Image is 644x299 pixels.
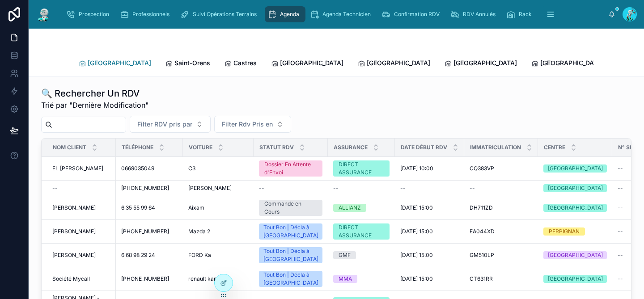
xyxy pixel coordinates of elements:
[544,144,565,151] span: Centre
[188,165,248,172] a: C3
[59,4,608,24] div: scrollable content
[448,6,502,22] a: RDV Annulés
[36,7,52,21] img: App logo
[188,228,248,235] a: Mazda 2
[188,275,248,282] a: renault kangoo
[121,275,169,282] span: [PHONE_NUMBER]
[333,204,390,212] a: ALLIANZ
[548,204,603,212] div: [GEOGRAPHIC_DATA]
[53,144,86,151] span: Nom Client
[333,223,390,240] a: DIRECT ASSURANCE
[470,204,493,211] span: DH711ZD
[367,59,430,67] span: [GEOGRAPHIC_DATA]
[453,59,517,67] span: [GEOGRAPHIC_DATA]
[263,271,318,287] div: Tout Bon | Décla à [GEOGRAPHIC_DATA]
[121,228,178,235] a: [PHONE_NUMBER]
[400,252,433,259] span: [DATE] 15:00
[339,275,352,283] div: MMA
[400,275,459,282] a: [DATE] 15:00
[400,165,433,172] span: [DATE] 10:00
[121,185,178,192] a: [PHONE_NUMBER]
[333,185,390,192] a: --
[334,144,368,151] span: Assurance
[394,11,440,18] span: Confirmation RDV
[174,59,210,67] span: Saint-Orens
[259,160,322,177] a: Dossier En Attente d'Envoi
[400,185,459,192] a: --
[543,184,607,192] a: [GEOGRAPHIC_DATA]
[618,204,623,211] span: --
[400,252,459,259] a: [DATE] 15:00
[259,185,264,192] span: --
[470,228,533,235] a: EA044XD
[263,247,318,263] div: Tout Bon | Décla à [GEOGRAPHIC_DATA]
[222,120,273,129] span: Filter Rdv Pris en
[400,185,406,192] span: --
[265,6,305,22] a: Agenda
[165,55,210,73] a: Saint-Orens
[259,144,294,151] span: Statut RDV
[52,228,110,235] a: [PERSON_NAME]
[470,204,533,211] a: DH711ZD
[121,252,178,259] a: 6 68 98 29 24
[618,228,623,235] span: --
[121,165,178,172] a: 0669035049
[322,11,371,18] span: Agenda Technicien
[188,185,248,192] a: [PERSON_NAME]
[188,165,195,172] span: C3
[121,275,178,282] a: [PHONE_NUMBER]
[259,247,322,263] a: Tout Bon | Décla à [GEOGRAPHIC_DATA]
[339,251,351,259] div: GMF
[470,185,475,192] span: --
[531,55,604,73] a: [GEOGRAPHIC_DATA]
[188,185,232,192] span: [PERSON_NAME]
[52,204,96,211] span: [PERSON_NAME]
[339,223,384,240] div: DIRECT ASSURANCE
[88,59,151,67] span: [GEOGRAPHIC_DATA]
[52,275,110,282] a: Société Mycall
[259,200,322,216] a: Commande en Cours
[549,227,580,236] div: PERPIGNAN
[470,275,533,282] a: CT631RR
[400,204,459,211] a: [DATE] 15:00
[271,55,343,73] a: [GEOGRAPHIC_DATA]
[259,185,322,192] a: --
[540,59,604,67] span: [GEOGRAPHIC_DATA]
[52,185,58,192] span: --
[548,164,603,173] div: [GEOGRAPHIC_DATA]
[259,223,322,240] a: Tout Bon | Décla à [GEOGRAPHIC_DATA]
[188,204,248,211] a: Aixam
[121,204,178,211] a: 6 35 55 99 64
[618,185,623,192] span: --
[618,275,623,282] span: --
[400,275,433,282] span: [DATE] 15:00
[519,11,532,18] span: Rack
[470,275,493,282] span: CT631RR
[358,55,430,73] a: [GEOGRAPHIC_DATA]
[188,275,226,282] span: renault kangoo
[121,185,169,192] span: [PHONE_NUMBER]
[263,223,318,240] div: Tout Bon | Décla à [GEOGRAPHIC_DATA]
[470,185,533,192] a: --
[188,204,204,211] span: Aixam
[470,165,494,172] span: CQ383VP
[225,55,257,73] a: Castres
[339,160,384,177] div: DIRECT ASSURANCE
[470,228,495,235] span: EA044XD
[333,251,390,259] a: GMF
[400,228,459,235] a: [DATE] 15:00
[280,59,343,67] span: [GEOGRAPHIC_DATA]
[339,204,361,212] div: ALLIANZ
[214,116,291,133] button: Select Button
[79,55,151,73] a: [GEOGRAPHIC_DATA]
[470,144,521,151] span: Immatriculation
[504,6,538,22] a: Rack
[264,200,317,216] div: Commande en Cours
[543,275,607,283] a: [GEOGRAPHIC_DATA]
[470,252,533,259] a: GM510LP
[548,251,603,259] div: [GEOGRAPHIC_DATA]
[470,165,533,172] a: CQ383VP
[188,228,210,235] span: Mazda 2
[333,160,390,177] a: DIRECT ASSURANCE
[463,11,496,18] span: RDV Annulés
